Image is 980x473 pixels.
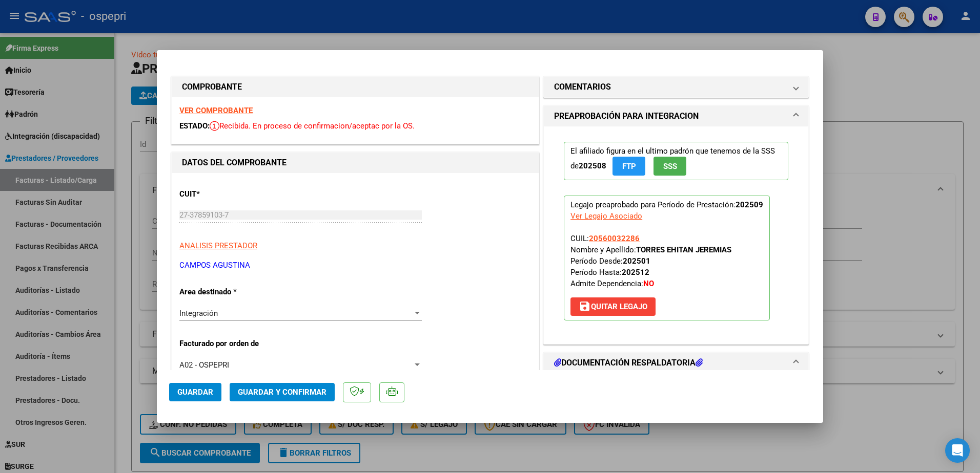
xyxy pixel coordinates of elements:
[622,268,649,277] strong: 202512
[736,200,763,209] strong: 202509
[654,157,686,176] button: SSS
[570,297,656,316] button: Quitar Legajo
[643,279,654,288] strong: NO
[579,161,606,170] strong: 202508
[623,256,650,266] strong: 202501
[544,77,808,97] mat-expansion-panel-header: COMENTARIOS
[179,241,257,250] span: ANALISIS PRESTADOR
[612,157,645,176] button: FTP
[589,234,640,243] span: 20560032286
[210,121,415,131] span: Recibida. En proceso de confirmacion/aceptac por la OS.
[579,300,591,312] mat-icon: save
[177,388,213,397] span: Guardar
[544,126,808,344] div: PREAPROBACIÓN PARA INTEGRACION
[238,388,326,397] span: Guardar y Confirmar
[182,82,242,92] strong: COMPROBANTE
[564,196,770,320] p: Legajo preaprobado para Período de Prestación:
[554,81,611,93] h1: COMENTARIOS
[554,110,699,122] h1: PREAPROBACIÓN PARA INTEGRACION
[554,357,703,369] h1: DOCUMENTACIÓN RESPALDATORIA
[636,245,731,254] strong: TORRES EHITAN JEREMIAS
[179,260,531,271] p: CAMPOS AGUSTINA
[579,302,647,311] span: Quitar Legajo
[544,106,808,126] mat-expansion-panel-header: PREAPROBACIÓN PARA INTEGRACION
[570,210,642,222] div: Ver Legajo Asociado
[179,121,210,131] span: ESTADO:
[570,234,731,288] span: CUIL: Nombre y Apellido: Período Desde: Período Hasta: Admite Dependencia:
[179,309,218,318] span: Integración
[622,162,636,171] span: FTP
[179,188,285,200] p: CUIT
[663,162,677,171] span: SSS
[564,142,788,180] p: El afiliado figura en el ultimo padrón que tenemos de la SSS de
[182,158,287,167] strong: DATOS DEL COMPROBANTE
[169,383,221,401] button: Guardar
[179,106,253,115] a: VER COMPROBANTE
[230,383,335,401] button: Guardar y Confirmar
[945,438,970,463] div: Open Intercom Messenger
[179,360,229,370] span: A02 - OSPEPRI
[179,286,285,298] p: Area destinado *
[179,338,285,350] p: Facturado por orden de
[544,353,808,373] mat-expansion-panel-header: DOCUMENTACIÓN RESPALDATORIA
